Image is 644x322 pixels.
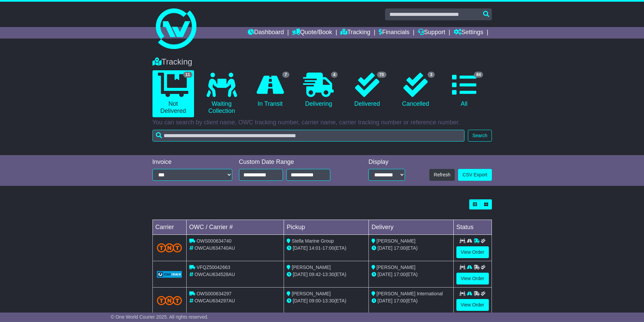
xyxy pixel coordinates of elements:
[111,314,209,320] span: © One World Courier 2025. All rights reserved.
[157,296,182,305] img: TNT_Domestic.png
[443,70,485,110] a: 84 All
[340,27,370,39] a: Tracking
[418,27,445,39] a: Support
[248,27,284,39] a: Dashboard
[454,27,483,39] a: Settings
[377,265,415,270] span: [PERSON_NAME]
[394,298,406,303] span: 17:00
[149,57,495,67] div: Tracking
[287,271,366,278] div: - (ETA)
[378,245,392,251] span: [DATE]
[377,72,386,78] span: 70
[368,220,453,235] td: Delivery
[309,298,321,303] span: 09:00
[292,238,334,244] span: Stella Marine Group
[394,245,406,251] span: 17:00
[378,272,392,277] span: [DATE]
[309,245,321,251] span: 14:01
[249,70,291,110] a: 7 In Transit
[282,72,289,78] span: 7
[292,291,331,296] span: [PERSON_NAME]
[456,273,489,284] a: View Order
[309,272,321,277] span: 09:42
[378,298,392,303] span: [DATE]
[395,70,436,110] a: 3 Cancelled
[152,158,232,166] div: Invoice
[474,72,483,78] span: 84
[372,271,451,278] div: (ETA)
[331,72,338,78] span: 4
[372,245,451,252] div: (ETA)
[196,238,232,244] span: OWS000634740
[194,272,235,277] span: OWCAU634528AU
[194,298,235,303] span: OWCAU634297AU
[298,70,339,110] a: 4 Delivering
[377,238,415,244] span: [PERSON_NAME]
[157,271,182,278] img: GetCarrierServiceLogo
[429,169,455,181] button: Refresh
[323,272,334,277] span: 13:30
[284,220,369,235] td: Pickup
[152,220,186,235] td: Carrier
[194,245,235,251] span: OWCAU634740AU
[453,220,492,235] td: Status
[394,272,406,277] span: 17:00
[293,298,308,303] span: [DATE]
[379,27,409,39] a: Financials
[196,265,230,270] span: VFQZ50042663
[196,291,232,296] span: OWS000634297
[152,70,194,117] a: 11 Not Delivered
[372,297,451,304] div: (ETA)
[458,169,492,181] a: CSV Export
[239,158,348,166] div: Custom Date Range
[157,243,182,252] img: TNT_Domestic.png
[293,245,308,251] span: [DATE]
[456,299,489,311] a: View Order
[456,246,489,258] a: View Order
[468,130,492,142] button: Search
[287,245,366,252] div: - (ETA)
[323,245,334,251] span: 17:00
[201,70,242,117] a: Waiting Collection
[293,272,308,277] span: [DATE]
[183,72,192,78] span: 11
[377,291,443,296] span: [PERSON_NAME] International
[428,72,435,78] span: 3
[346,70,388,110] a: 70 Delivered
[152,119,492,126] p: You can search by client name, OWC tracking number, carrier name, carrier tracking number or refe...
[323,298,334,303] span: 13:30
[292,265,331,270] span: [PERSON_NAME]
[287,297,366,304] div: - (ETA)
[292,27,332,39] a: Quote/Book
[186,220,284,235] td: OWC / Carrier #
[368,158,405,166] div: Display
